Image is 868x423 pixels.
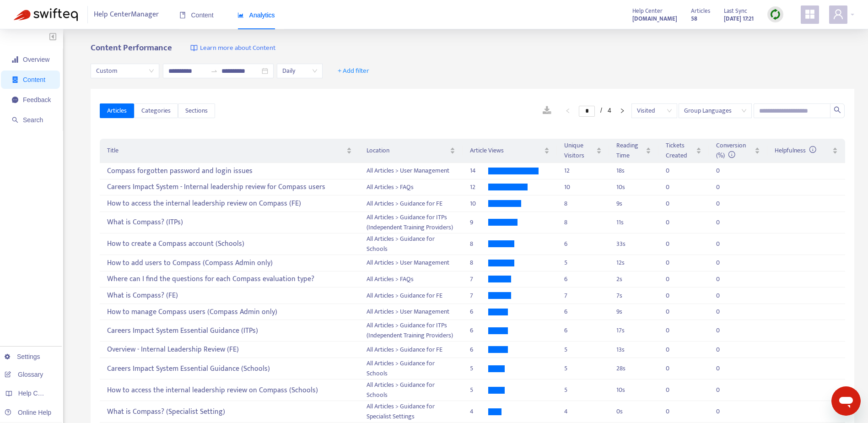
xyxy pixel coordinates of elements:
span: Daily [282,64,317,78]
div: 6 [470,345,488,355]
div: 0 [666,182,684,192]
td: All Articles > Guidance for Schools [359,233,463,255]
div: 5 [564,385,601,395]
span: Sections [185,106,208,116]
div: 0 [716,199,734,209]
div: 0 [666,291,684,301]
a: Learn more about Content [190,43,275,54]
div: 9 s [616,199,652,209]
span: container [12,76,18,83]
button: Categories [134,103,178,118]
td: All Articles > User Management [359,255,463,271]
div: 10 [470,199,488,209]
div: 10 s [616,182,652,192]
td: All Articles > FAQs [359,271,463,288]
span: search [834,106,841,114]
div: 0 [716,258,734,268]
span: Search [23,116,43,124]
div: 10 [564,182,601,192]
div: 0 s [616,407,652,417]
span: Help Center [632,6,663,16]
span: Content [179,11,214,19]
span: message [12,97,18,103]
div: Careers Impact System Essential Guidance (ITPs) [107,323,351,338]
div: 7 [470,291,488,301]
span: Analytics [237,11,275,19]
button: right [615,105,630,116]
a: [DOMAIN_NAME] [632,13,677,24]
strong: 58 [691,14,697,24]
div: 8 [564,199,601,209]
th: Tickets Created [658,139,709,163]
div: How to access the internal leadership review on Compass (FE) [107,196,351,211]
span: Helpfulness [775,145,816,156]
div: 0 [716,363,734,374]
span: Learn more about Content [200,43,275,54]
b: Content Performance [91,41,172,55]
div: 8 [470,258,488,268]
div: 5 [564,363,601,374]
div: 0 [666,407,684,417]
span: Group Languages [684,104,746,118]
div: 17 s [616,325,652,336]
td: All Articles > FAQs [359,179,463,196]
div: 0 [716,345,734,355]
div: 5 [470,385,488,395]
div: 12 [470,182,488,192]
span: area-chart [237,12,244,18]
div: 0 [716,307,734,317]
div: 0 [716,182,734,192]
th: Unique Visitors [557,139,609,163]
div: 0 [666,385,684,395]
div: 33 s [616,239,652,249]
span: signal [12,56,18,63]
th: Reading Time [609,139,659,163]
span: search [12,117,18,123]
div: 28 s [616,363,652,374]
div: 0 [716,239,734,249]
div: Overview - Internal Leadership Review (FE) [107,342,351,357]
span: Unique Visitors [564,141,594,161]
iframe: Button to launch messaging window [831,386,861,416]
span: / [600,107,602,114]
div: 9 [470,217,488,228]
strong: [DATE] 17:21 [724,14,754,24]
div: 0 [716,274,734,284]
div: 9 s [616,307,652,317]
span: Help Center Manager [94,6,159,23]
button: Articles [100,103,134,118]
th: Location [359,139,463,163]
td: All Articles > Guidance for FE [359,342,463,358]
div: 12 [564,166,601,176]
div: What is Compass? (ITPs) [107,215,351,230]
span: Reading Time [616,141,644,161]
span: Feedback [23,96,51,103]
div: 6 [564,307,601,317]
span: Tickets Created [666,141,694,161]
div: 6 [470,307,488,317]
div: 6 [564,274,601,284]
div: Where can I find the questions for each Compass evaluation type? [107,272,351,287]
th: Title [100,139,359,163]
span: Categories [141,106,171,116]
li: Previous Page [561,105,575,116]
span: Articles [107,106,127,116]
div: 11 s [616,217,652,228]
div: How to manage Compass users (Compass Admin only) [107,304,351,320]
span: Help Centers [18,390,56,397]
img: Swifteq [14,8,78,21]
div: Careers Impact System - Internal leadership review for Compass users [107,180,351,195]
div: Careers Impact System Essential Guidance (Schools) [107,361,351,376]
th: Article Views [463,139,557,163]
span: Article Views [470,146,542,156]
td: All Articles > Guidance for FE [359,195,463,212]
div: 7 s [616,291,652,301]
td: All Articles > Guidance for Specialist Settings [359,401,463,423]
span: Custom [96,64,154,78]
span: Title [107,146,344,156]
div: 8 [564,217,601,228]
div: 0 [666,274,684,284]
div: 2 s [616,274,652,284]
div: Compass forgotten password and login issues [107,163,351,179]
li: 1/4 [579,105,611,116]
